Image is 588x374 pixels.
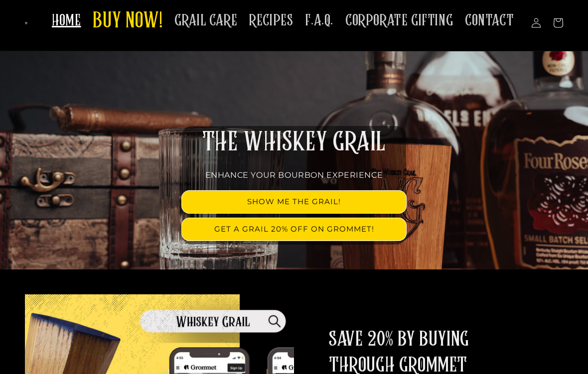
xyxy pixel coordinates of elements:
span: F.A.Q. [305,11,333,30]
span: CONTACT [465,11,514,30]
a: HOME [46,5,87,36]
img: The Whiskey Grail [25,22,27,24]
a: GRAIL CARE [168,5,243,36]
a: BUY NOW! [87,2,168,41]
a: SHOW ME THE GRAIL! [182,191,406,213]
a: CORPORATE GIFTING [339,5,459,36]
span: GRAIL CARE [174,11,237,30]
span: THE WHISKEY GRAIL [202,129,386,155]
span: BUY NOW! [93,8,162,35]
span: CORPORATE GIFTING [345,11,453,30]
a: CONTACT [459,5,520,36]
a: F.A.Q. [299,5,339,36]
a: RECIPES [243,5,299,36]
a: GET A GRAIL 20% OFF ON GROMMET! [182,218,406,241]
span: ENHANCE YOUR BOURBON EXPERIENCE [205,170,383,180]
span: RECIPES [249,11,293,30]
span: HOME [52,11,81,30]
